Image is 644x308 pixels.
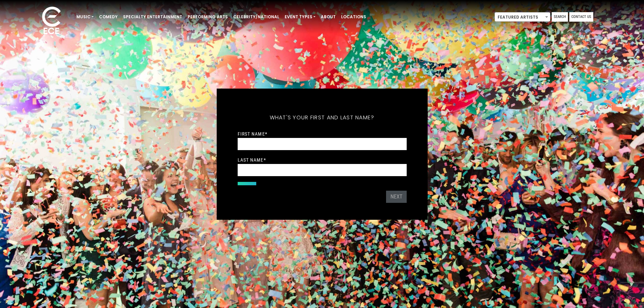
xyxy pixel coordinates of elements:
[34,5,68,38] img: ece_new_logo_whitev2-1.png
[238,131,267,137] label: First Name
[238,157,266,163] label: Last Name
[96,11,120,23] a: Comedy
[338,11,369,23] a: Locations
[120,11,185,23] a: Specialty Entertainment
[74,11,96,23] a: Music
[318,11,338,23] a: About
[238,105,407,130] h5: What's your first and last name?
[495,12,550,22] span: Featured Artists
[282,11,318,23] a: Event Types
[231,11,282,23] a: Celebrity/National
[552,12,568,22] a: Search
[569,12,593,22] a: Contact Us
[185,11,231,23] a: Performing Arts
[495,13,550,22] span: Featured Artists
